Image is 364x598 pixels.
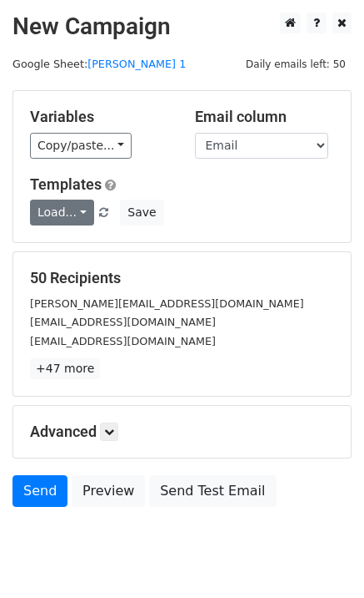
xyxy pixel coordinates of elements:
[30,423,334,441] h5: Advanced
[240,58,352,70] a: Daily emails left: 50
[30,316,216,328] small: [EMAIL_ADDRESS][DOMAIN_NAME]
[240,55,352,73] span: Daily emails left: 50
[30,200,94,226] a: Load...
[12,475,67,507] a: Send
[149,475,276,507] a: Send Test Email
[195,108,335,126] h5: Email column
[87,58,186,70] a: [PERSON_NAME] 1
[30,297,304,310] small: [PERSON_NAME][EMAIL_ADDRESS][DOMAIN_NAME]
[30,133,132,159] a: Copy/paste...
[72,475,145,507] a: Preview
[12,58,186,70] small: Google Sheet:
[30,108,170,126] h5: Variables
[30,269,334,287] h5: 50 Recipients
[120,200,163,226] button: Save
[30,358,100,379] a: +47 more
[12,13,352,41] h2: New Campaign
[30,335,216,347] small: [EMAIL_ADDRESS][DOMAIN_NAME]
[30,175,102,193] a: Templates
